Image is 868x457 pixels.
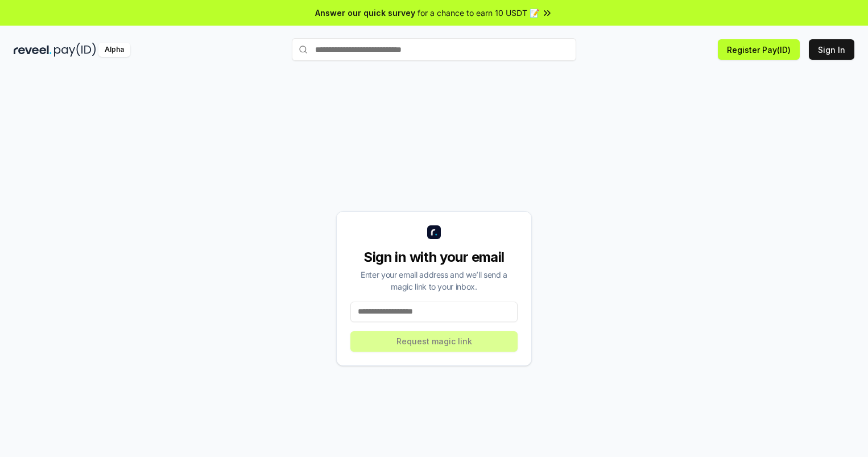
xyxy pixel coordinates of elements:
button: Register Pay(ID) [718,39,800,60]
div: Alpha [98,43,130,57]
div: Enter your email address and we’ll send a magic link to your inbox. [350,269,518,293]
img: logo_small [427,225,441,239]
span: for a chance to earn 10 USDT 📝 [418,7,539,19]
img: reveel_dark [14,43,52,57]
img: pay_id [54,43,96,57]
span: Answer our quick survey [315,7,415,19]
button: Sign In [809,39,854,60]
div: Sign in with your email [350,248,518,266]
